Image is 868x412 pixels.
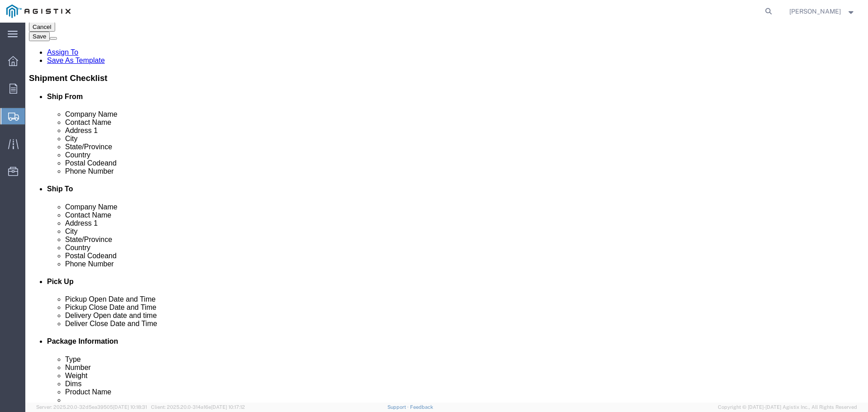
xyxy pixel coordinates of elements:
span: Michael Legittino [789,6,841,16]
span: Copyright © [DATE]-[DATE] Agistix Inc., All Rights Reserved [718,403,857,411]
a: Feedback [410,404,433,410]
img: logo [6,5,71,18]
span: [DATE] 10:17:12 [211,404,245,410]
iframe: FS Legacy Container [25,23,868,403]
span: Server: 2025.20.0-32d5ea39505 [36,404,147,410]
button: [PERSON_NAME] [789,6,856,17]
span: [DATE] 10:18:31 [113,404,147,410]
span: Client: 2025.20.0-314a16e [151,404,245,410]
a: Support [387,404,410,410]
